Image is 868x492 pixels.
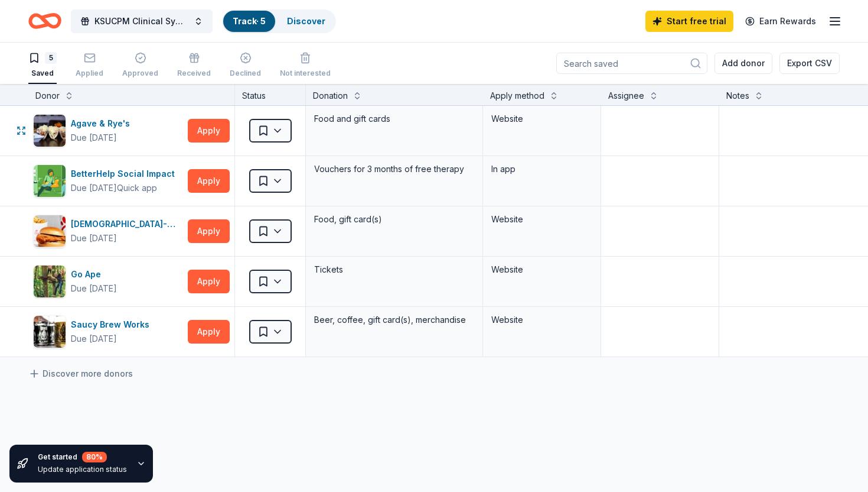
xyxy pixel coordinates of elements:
[28,7,61,35] a: Home
[35,89,60,103] div: Donor
[177,69,211,78] div: Received
[71,267,117,281] div: Go Ape
[33,265,183,298] button: Image for Go ApeGo ApeDue [DATE]
[280,47,331,84] button: Not interested
[490,89,544,103] div: Apply method
[33,114,183,147] button: Image for Agave & Rye'sAgave & Rye'sDue [DATE]
[491,313,592,327] div: Website
[714,53,772,74] button: Add donor
[233,16,266,26] a: Track· 5
[556,53,707,74] input: Search saved
[313,312,475,328] div: Beer, coffee, gift card(s), merchandise
[188,219,230,243] button: Apply
[313,211,475,228] div: Food, gift card(s)
[71,9,213,33] button: KSUCPM Clinical Symposium Raffle
[491,212,592,226] div: Website
[779,53,840,74] button: Export CSV
[491,112,592,126] div: Website
[76,47,103,84] button: Applied
[71,217,183,231] div: [DEMOGRAPHIC_DATA]-fil-A ([GEOGRAPHIC_DATA])
[280,69,331,78] div: Not interested
[188,119,230,143] button: Apply
[738,11,823,32] a: Earn Rewards
[491,263,592,277] div: Website
[608,89,644,103] div: Assignee
[188,169,230,193] button: Apply
[34,115,66,147] img: Image for Agave & Rye's
[28,47,57,84] button: 5Saved
[313,161,475,177] div: Vouchers for 3 months of free therapy
[71,167,180,181] div: BetterHelp Social Impact
[71,318,154,332] div: Saucy Brew Works
[71,281,117,296] div: Due [DATE]
[122,47,158,84] button: Approved
[491,162,592,176] div: In app
[71,181,117,195] div: Due [DATE]
[34,266,66,297] img: Image for Go Ape
[76,69,103,78] div: Applied
[287,16,325,26] a: Discover
[71,231,117,245] div: Due [DATE]
[28,367,133,381] a: Discover more donors
[28,69,57,78] div: Saved
[645,11,733,32] a: Start free trial
[117,182,157,194] div: Quick app
[33,164,183,198] button: Image for BetterHelp Social ImpactBetterHelp Social ImpactDue [DATE]Quick app
[34,316,66,348] img: Image for Saucy Brew Works
[82,452,107,462] div: 80 %
[34,165,66,197] img: Image for BetterHelp Social Impact
[188,270,230,293] button: Apply
[71,116,135,131] div: Agave & Rye's
[38,452,127,462] div: Get started
[313,111,475,127] div: Food and gift cards
[33,315,183,348] button: Image for Saucy Brew WorksSaucy Brew WorksDue [DATE]
[71,131,117,145] div: Due [DATE]
[45,52,57,64] div: 5
[313,261,475,278] div: Tickets
[313,89,348,103] div: Donation
[230,47,261,84] button: Declined
[33,215,183,248] button: Image for Chick-fil-A (Strongsville)[DEMOGRAPHIC_DATA]-fil-A ([GEOGRAPHIC_DATA])Due [DATE]
[726,89,749,103] div: Notes
[122,69,158,78] div: Approved
[235,84,306,105] div: Status
[71,332,117,346] div: Due [DATE]
[188,320,230,344] button: Apply
[34,215,66,247] img: Image for Chick-fil-A (Strongsville)
[94,14,189,28] span: KSUCPM Clinical Symposium Raffle
[222,9,336,33] button: Track· 5Discover
[230,69,261,78] div: Declined
[38,465,127,474] div: Update application status
[177,47,211,84] button: Received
